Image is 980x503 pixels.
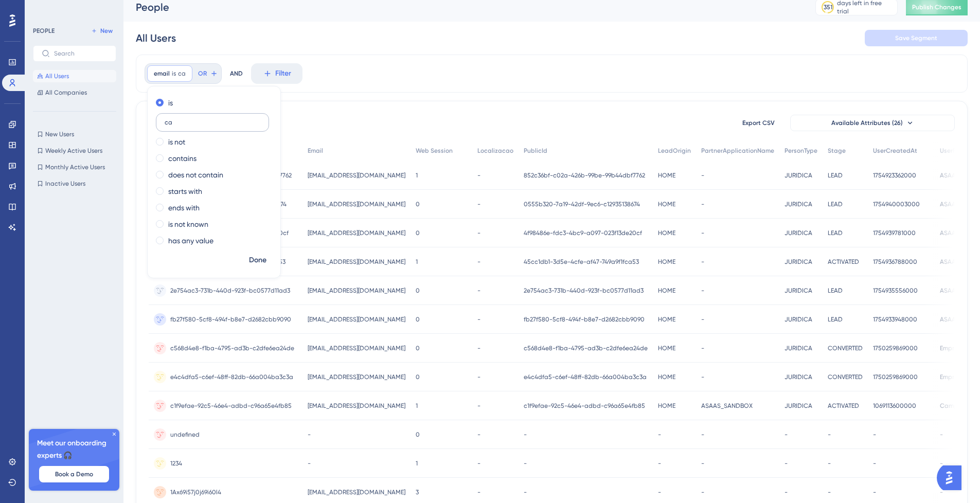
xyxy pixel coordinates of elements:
span: Stage [828,147,846,155]
span: - [785,430,788,439]
span: 0 [416,373,420,381]
span: 1754936788000 [873,258,917,266]
button: New Users [33,128,116,140]
span: - [701,315,704,324]
div: All Users [136,31,176,45]
button: Save Segment [865,30,968,46]
button: Book a Demo [39,466,109,482]
label: ends with [168,202,200,214]
span: JURIDICA [785,229,812,237]
span: 1 [416,258,418,266]
span: - [524,488,527,496]
span: [EMAIL_ADDRESS][DOMAIN_NAME] [308,315,405,324]
span: [EMAIL_ADDRESS][DOMAIN_NAME] [308,344,405,352]
span: - [308,430,311,439]
span: - [477,344,480,352]
span: 2e754ac3-731b-440d-923f-bc0577d11ad3 [170,286,290,295]
span: - [477,258,480,266]
span: JURIDICA [785,402,812,410]
span: 1 [416,171,418,179]
span: Weekly Active Users [45,147,102,155]
button: Export CSV [733,115,784,131]
span: - [477,229,480,237]
span: - [477,402,480,410]
span: HOME [658,344,675,352]
span: - [658,430,661,439]
span: HOME [658,258,675,266]
span: JURIDICA [785,344,812,352]
span: - [785,488,788,496]
span: HOME [658,286,675,295]
span: JURIDICA [785,315,812,324]
span: email [154,69,170,78]
span: Save Segment [895,34,937,42]
span: HOME [658,373,675,381]
button: All Companies [33,86,116,99]
span: - [477,488,480,496]
span: 1Ax69i57j0j69i60l4 [170,488,221,496]
div: PEOPLE [33,27,55,35]
span: - [940,430,943,439]
span: e4c4dfa5-c6ef-48ff-82db-66a004ba3c3a [170,373,293,381]
span: PartnerApplicationName [701,147,774,155]
span: Available Attributes (26) [831,119,903,127]
span: LEAD [828,315,843,324]
span: [EMAIL_ADDRESS][DOMAIN_NAME] [308,171,405,179]
span: [EMAIL_ADDRESS][DOMAIN_NAME] [308,373,405,381]
span: - [828,488,831,496]
span: - [477,286,480,295]
span: HOME [658,402,675,410]
label: is not [168,136,185,148]
span: New Users [45,130,74,138]
span: - [785,459,788,468]
span: 1754940003000 [873,200,920,208]
span: PublicId [524,147,547,155]
span: ASAAS_SANDBOX [701,402,753,410]
span: [EMAIL_ADDRESS][DOMAIN_NAME] [308,200,405,208]
span: 1754939781000 [873,229,916,237]
span: Meet our onboarding experts 🎧 [37,437,111,462]
span: - [701,200,704,208]
span: - [658,488,661,496]
span: 45cc1db1-3d5e-4cfe-af47-749a9f1fca53 [524,258,639,266]
span: - [828,459,831,468]
span: UserCreatedAt [873,147,917,155]
span: - [701,258,704,266]
span: [EMAIL_ADDRESS][DOMAIN_NAME] [308,286,405,295]
label: is [168,97,173,109]
span: All Companies [45,88,87,97]
span: Filter [275,67,291,80]
label: does not contain [168,169,223,181]
span: 1750259869000 [873,344,918,352]
button: Weekly Active Users [33,145,116,157]
button: All Users [33,70,116,82]
span: JURIDICA [785,286,812,295]
span: 3 [416,488,419,496]
span: 1754923362000 [873,171,916,179]
button: Monthly Active Users [33,161,116,173]
label: starts with [168,185,202,197]
span: HOME [658,200,675,208]
span: - [701,344,704,352]
span: CONVERTED [828,373,863,381]
span: JURIDICA [785,200,812,208]
span: LEAD [828,171,843,179]
span: Done [249,254,266,266]
span: - [701,459,704,468]
label: is not known [168,218,208,230]
span: c568d4e8-f1ba-4795-ad3b-c2dfe6ea24de [524,344,648,352]
span: - [701,430,704,439]
span: [EMAIL_ADDRESS][DOMAIN_NAME] [308,229,405,237]
label: has any value [168,235,213,247]
span: fb27f580-5cf8-494f-b8e7-d2682cbb9090 [524,315,645,324]
span: JURIDICA [785,373,812,381]
span: c1f9efae-92c5-46e4-adbd-c96a65e4fb85 [524,402,645,410]
button: Done [243,251,272,270]
span: - [701,286,704,295]
span: All Users [45,72,69,80]
span: LEAD [828,200,843,208]
span: - [873,488,876,496]
span: 0 [416,200,420,208]
span: is [172,69,176,78]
